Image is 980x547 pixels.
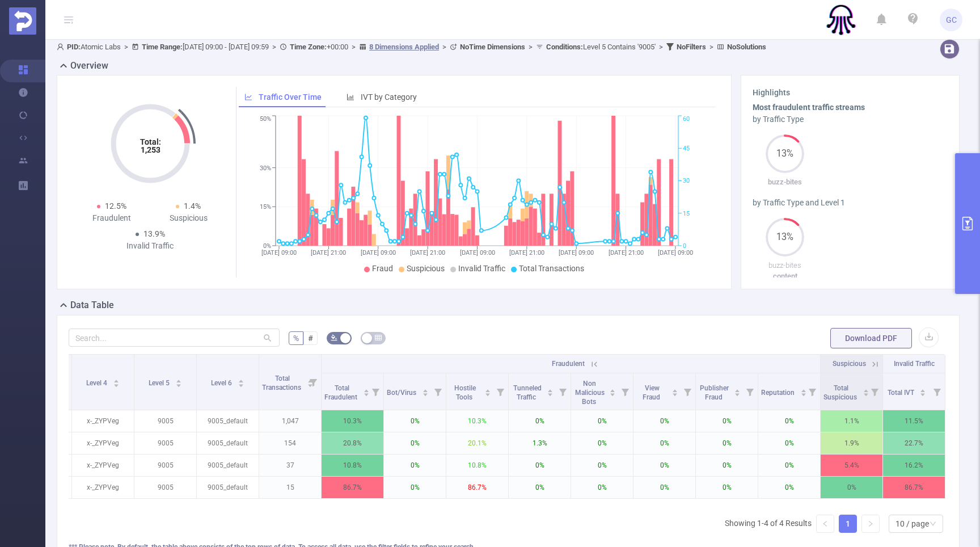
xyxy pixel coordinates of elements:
span: Non Malicious Bots [575,380,605,406]
p: 9005_default [197,477,259,498]
i: icon: caret-up [238,378,244,381]
tspan: 30 [683,178,690,185]
i: icon: caret-down [175,382,181,386]
p: 5.4% [821,455,882,476]
tspan: [DATE] 09:00 [261,249,297,256]
p: 0% [758,455,820,476]
span: Total Fraudulent [324,384,359,401]
i: icon: caret-down [610,392,616,395]
p: 0% [384,432,446,454]
li: Previous Page [816,515,834,533]
span: % [293,334,299,343]
i: icon: table [375,334,382,341]
p: 37 [259,455,321,476]
div: 10 / page [895,515,929,532]
span: > [439,43,450,51]
tspan: [DATE] 09:00 [460,249,495,256]
h2: Overview [70,59,108,73]
p: 86.7% [883,477,945,498]
span: 12.5% [105,201,126,211]
div: Sort [484,388,491,394]
tspan: 60 [683,116,690,123]
i: icon: caret-up [113,378,119,381]
p: 9005 [134,410,196,432]
p: 10.8% [322,455,383,476]
span: Total IVT [888,389,916,397]
span: Level 6 [211,379,234,387]
p: 0% [571,455,633,476]
i: icon: caret-down [800,392,806,395]
span: Fraud [372,264,393,273]
span: Invalid Traffic [894,360,935,368]
div: by Traffic Type [753,113,948,125]
p: 0% [758,410,820,432]
p: content [753,271,818,282]
p: 0% [633,432,695,454]
input: Search... [69,329,280,347]
span: 13% [766,233,804,242]
p: 0% [384,477,446,498]
tspan: 15% [260,203,271,211]
div: Sort [113,378,120,385]
p: 22.7% [883,432,945,454]
i: icon: caret-down [547,392,554,395]
i: icon: caret-up [485,388,491,391]
p: 0% [696,455,758,476]
i: icon: user [57,43,67,51]
li: 1 [839,515,857,533]
span: Reputation [761,389,796,397]
p: 16.2% [883,455,945,476]
tspan: Total: [140,137,160,146]
div: by Traffic Type and Level 1 [753,197,948,209]
span: > [525,43,536,51]
tspan: [DATE] 21:00 [311,249,346,256]
span: Hostile Tools [454,384,476,401]
p: 0% [821,477,882,498]
span: View Fraud [643,384,662,401]
b: Conditions : [546,43,583,51]
p: 0% [758,432,820,454]
i: Filter menu [929,373,945,410]
p: 0% [696,477,758,498]
b: No Solutions [727,43,766,51]
span: Traffic Over Time [259,92,322,102]
span: GC [946,9,957,31]
p: 10.3% [446,410,508,432]
div: Sort [238,378,244,385]
p: x-_ZYPVeg [72,477,134,498]
li: Showing 1-4 of 4 Results [725,515,812,533]
span: 13.9% [143,229,165,238]
span: Invalid Traffic [458,264,505,273]
h3: Highlights [753,87,948,99]
tspan: [DATE] 21:00 [410,249,445,256]
span: > [348,43,359,51]
tspan: [DATE] 21:00 [509,249,544,256]
p: 9005_default [197,432,259,454]
div: Sort [547,388,554,394]
i: icon: caret-up [175,378,181,381]
span: Tunneled Traffic [513,384,542,401]
tspan: 0% [263,242,271,250]
i: Filter menu [555,373,571,410]
i: icon: bg-colors [331,334,337,341]
i: icon: caret-down [863,392,869,395]
p: 0% [571,410,633,432]
i: icon: caret-up [734,388,741,391]
i: icon: caret-down [672,392,678,395]
span: Suspicious [407,264,445,273]
span: Level 4 [86,379,109,387]
u: 8 Dimensions Applied [369,43,439,51]
i: icon: right [867,520,874,527]
i: icon: caret-up [672,388,678,391]
span: > [269,43,280,51]
b: Time Range: [142,43,183,51]
span: Bot/Virus [387,389,418,397]
a: 1 [839,515,856,532]
i: icon: caret-up [610,388,616,391]
i: icon: caret-down [422,392,428,395]
p: 0% [633,410,695,432]
tspan: 1,253 [140,145,160,154]
tspan: [DATE] 09:00 [559,249,594,256]
p: 10.3% [322,410,383,432]
div: Sort [800,388,807,394]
